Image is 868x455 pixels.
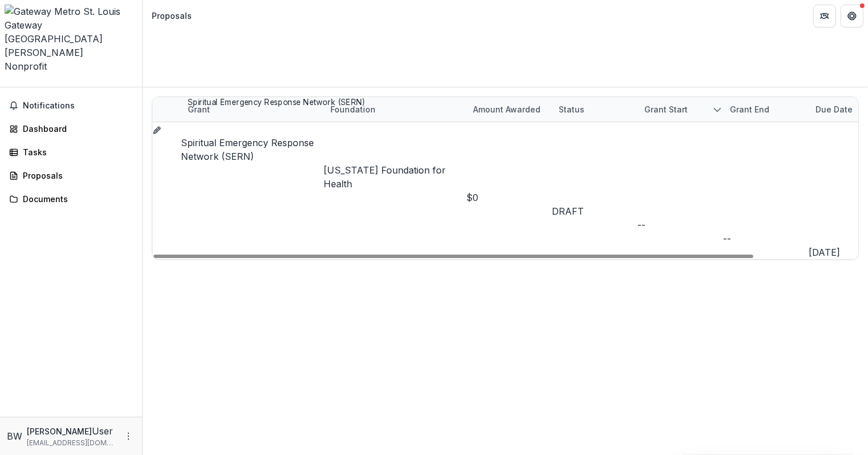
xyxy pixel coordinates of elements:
[637,97,723,122] div: Grant start
[5,166,138,185] a: Proposals
[723,97,809,122] div: Grant end
[122,429,135,443] button: More
[552,97,637,122] div: Status
[466,97,552,122] div: Amount awarded
[466,191,552,204] div: $0
[5,190,138,208] a: Documents
[23,193,128,205] div: Documents
[713,105,722,114] svg: sorted descending
[466,103,547,115] div: Amount awarded
[809,103,859,115] div: Due Date
[23,146,128,158] div: Tasks
[27,438,117,448] p: [EMAIL_ADDRESS][DOMAIN_NAME]
[23,123,128,135] div: Dashboard
[181,97,324,122] div: Grant
[5,119,138,138] a: Dashboard
[552,103,591,115] div: Status
[23,101,133,111] span: Notifications
[23,170,128,182] div: Proposals
[147,7,196,24] nav: breadcrumb
[723,232,809,245] div: --
[637,103,695,115] div: Grant start
[92,424,113,438] p: User
[27,425,92,437] p: [PERSON_NAME]
[5,18,138,59] div: Gateway [GEOGRAPHIC_DATA][PERSON_NAME]
[813,5,836,27] button: Partners
[552,206,584,217] span: DRAFT
[723,103,776,115] div: Grant end
[152,122,162,136] button: Grant fff2f0cb-9013-40eb-b3ac-b5cdfa830fdd
[324,163,466,191] p: [US_STATE] Foundation for Health
[188,97,365,107] a: Spiritual Emergency Response Network (SERN)
[5,143,138,162] a: Tasks
[181,103,217,115] div: Grant
[5,61,47,72] span: Nonprofit
[841,5,863,27] button: Get Help
[7,429,22,443] div: Bethany Wattles
[5,5,138,18] img: Gateway Metro St. Louis
[637,218,723,232] div: --
[152,10,192,22] div: Proposals
[181,137,314,162] a: Spiritual Emergency Response Network (SERN)
[5,96,138,115] button: Notifications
